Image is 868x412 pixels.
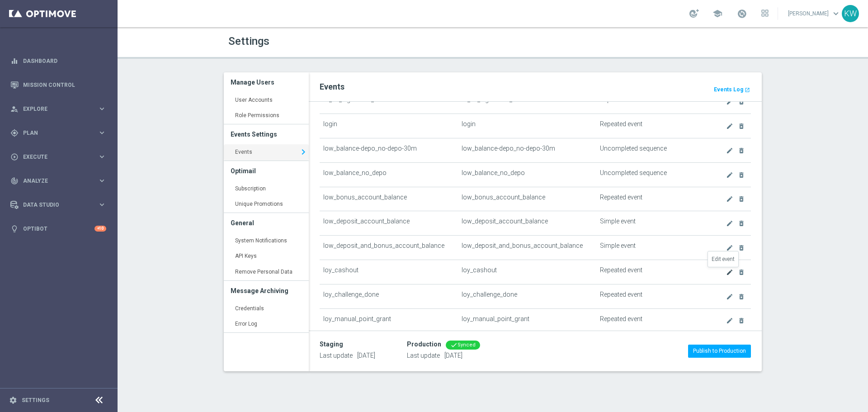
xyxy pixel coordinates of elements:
i: delete_forever [738,123,745,130]
span: Synced [458,342,476,348]
td: fu_an_significant_loss [320,90,458,114]
div: Staging [320,341,343,348]
span: keyboard_arrow_down [831,9,841,19]
i: keyboard_arrow_right [98,104,106,113]
i: play_circle_outline [10,153,19,161]
h3: Events Settings [231,124,302,144]
td: low_balance-depo_no-depo-30m [320,138,458,162]
span: [DATE] [357,352,375,359]
i: keyboard_arrow_right [98,128,106,137]
a: [PERSON_NAME]keyboard_arrow_down [787,7,842,20]
div: Plan [10,129,98,137]
span: Analyze [23,178,98,184]
span: [DATE] [444,352,462,359]
td: Uncompleted sequence [596,138,700,162]
h3: General [231,213,302,233]
td: low_balance-depo_no-depo-30m [458,138,596,162]
i: delete_forever [738,220,745,227]
td: Repeated event [596,90,700,114]
td: low_bonus_account_balance [320,187,458,211]
td: low_balance_no_depo [320,162,458,187]
i: create [726,293,733,300]
h3: Manage Users [231,72,302,92]
button: person_search Explore keyboard_arrow_right [10,105,107,113]
a: User Accounts [224,92,309,109]
i: person_search [10,105,19,113]
td: low_deposit_account_balance [320,211,458,236]
div: +10 [94,226,106,232]
td: login [320,114,458,138]
h1: Settings [228,35,486,48]
i: delete_forever [738,317,745,324]
td: loy_cashout [320,260,458,284]
td: fu_an_significant_loss [458,90,596,114]
h3: Optimail [231,161,302,181]
a: Remove Personal Data [224,264,309,280]
i: settings [9,396,17,404]
button: equalizer Dashboard [10,57,107,65]
i: create [726,98,733,105]
i: launch [745,87,750,93]
a: Role Permissions [224,108,309,124]
i: create [726,123,733,130]
div: Mission Control [10,73,106,97]
div: Dashboard [10,49,106,73]
i: create [726,244,733,251]
button: Publish to Production [688,345,751,357]
td: low_deposit_and_bonus_account_balance [320,236,458,260]
h2: Events [320,81,751,92]
td: Uncompleted sequence [596,162,700,187]
td: Repeated event [596,260,700,284]
td: loy_manual_point_grant [320,308,458,333]
button: Data Studio keyboard_arrow_right [10,201,107,208]
i: create [726,195,733,203]
button: lightbulb Optibot +10 [10,225,107,232]
a: Subscription [224,181,309,197]
a: Dashboard [23,49,106,73]
button: play_circle_outline Execute keyboard_arrow_right [10,153,107,161]
a: Events [224,144,309,161]
i: delete_forever [738,293,745,300]
td: Simple event [596,211,700,236]
i: delete_forever [738,98,745,105]
span: Data Studio [23,202,98,208]
button: Mission Control [10,81,107,89]
td: loy_challenge_done [320,284,458,308]
td: low_bonus_account_balance [458,187,596,211]
div: KW [842,5,859,22]
p: Last update [320,351,375,360]
i: delete_forever [738,147,745,154]
span: Plan [23,130,98,136]
i: create [726,147,733,154]
a: API Keys [224,248,309,265]
i: create [726,171,733,179]
td: low_balance_no_depo [458,162,596,187]
i: done [450,341,458,349]
i: delete_forever [738,171,745,179]
i: keyboard_arrow_right [98,200,106,209]
div: Analyze [10,177,98,185]
i: create [726,317,733,324]
td: loy_manual_point_grant [458,308,596,333]
i: delete_forever [738,195,745,203]
button: gps_fixed Plan keyboard_arrow_right [10,129,107,137]
td: loy_challenge_done [458,284,596,308]
i: create [726,269,733,276]
span: Explore [23,106,98,112]
p: Last update [407,351,480,360]
div: Explore [10,105,98,113]
b: Events Log [714,86,743,93]
a: Optibot [23,217,94,241]
span: school [712,9,722,19]
td: Repeated event [596,284,700,308]
i: delete_forever [738,269,745,276]
div: track_changes Analyze keyboard_arrow_right [10,177,107,185]
a: Error Log [224,316,309,332]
